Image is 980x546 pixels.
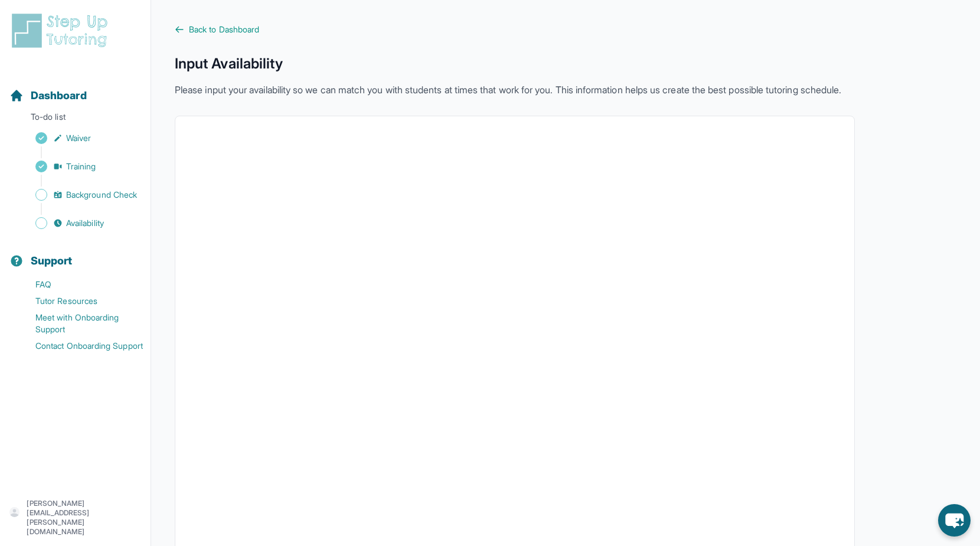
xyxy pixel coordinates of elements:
[9,215,151,231] a: Availability
[9,87,87,104] a: Dashboard
[5,111,146,127] p: To-do list
[9,309,151,338] a: Meet with Onboarding Support
[5,234,146,274] button: Support
[66,132,91,144] span: Waiver
[5,68,146,109] button: Dashboard
[9,293,151,309] a: Tutor Resources
[9,130,151,146] a: Waiver
[9,276,151,293] a: FAQ
[9,338,151,354] a: Contact Onboarding Support
[66,217,104,229] span: Availability
[9,187,151,203] a: Background Check
[31,253,73,269] span: Support
[9,158,151,175] a: Training
[66,161,96,172] span: Training
[189,24,259,35] span: Back to Dashboard
[9,499,141,537] button: [PERSON_NAME][EMAIL_ADDRESS][PERSON_NAME][DOMAIN_NAME]
[175,54,855,73] h1: Input Availability
[938,504,971,537] button: chat-button
[66,189,137,201] span: Background Check
[27,499,141,537] p: [PERSON_NAME][EMAIL_ADDRESS][PERSON_NAME][DOMAIN_NAME]
[175,24,855,35] a: Back to Dashboard
[9,12,115,50] img: logo
[31,87,87,104] span: Dashboard
[175,83,855,97] p: Please input your availability so we can match you with students at times that work for you. This...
